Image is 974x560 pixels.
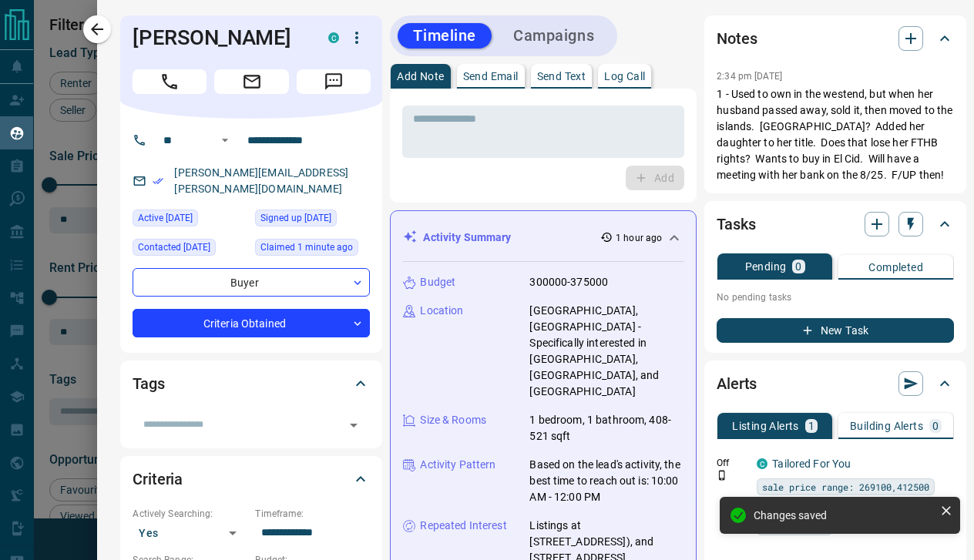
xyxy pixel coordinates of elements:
svg: Email Verified [153,176,163,186]
p: Send Email [463,71,519,82]
p: Activity Summary [423,230,511,246]
p: [GEOGRAPHIC_DATA], [GEOGRAPHIC_DATA] - Specifically interested in [GEOGRAPHIC_DATA], [GEOGRAPHIC_... [529,303,683,400]
div: Tasks [717,206,954,243]
p: 1 [808,421,814,431]
div: Tags [133,365,370,402]
p: 0 [795,261,801,272]
button: Open [216,131,234,149]
p: 0 [932,421,939,431]
p: 300000-375000 [529,274,608,290]
div: Activity Summary1 hour ago [403,223,683,252]
button: Timeline [398,23,492,49]
p: 1 - Used to own in the westend, but when her husband passed away, sold it, then moved to the isla... [717,86,954,183]
p: Based on the lead's activity, the best time to reach out is: 10:00 AM - 12:00 PM [529,457,683,505]
div: Yes [133,521,247,545]
div: Changes saved [754,509,934,521]
span: Contacted [DATE] [138,240,210,255]
div: Alerts [717,365,954,402]
p: Budget [420,274,455,290]
div: Notes [717,20,954,57]
h2: Notes [717,26,757,51]
p: Off [717,456,747,470]
div: condos.ca [757,458,767,469]
span: Active [DATE] [138,210,193,226]
p: Completed [868,262,923,273]
span: Email [214,69,288,94]
p: 1 bedroom, 1 bathroom, 408-521 sqft [529,412,683,444]
div: condos.ca [328,32,339,43]
span: Claimed 1 minute ago [260,240,353,255]
p: 2:34 pm [DATE] [717,71,782,82]
p: Pending [745,261,787,272]
a: Tailored For You [772,458,851,470]
a: [PERSON_NAME][EMAIL_ADDRESS][PERSON_NAME][DOMAIN_NAME] [174,166,348,195]
p: Add Note [397,71,444,82]
span: Signed up [DATE] [260,210,331,226]
p: Repeated Interest [420,518,506,534]
h2: Tags [133,371,164,396]
button: New Task [717,318,954,343]
h1: [PERSON_NAME] [133,25,305,50]
div: Criteria Obtained [133,309,370,337]
p: Actively Searching: [133,507,247,521]
p: Activity Pattern [420,457,495,473]
div: Tue Aug 12 2025 [255,239,370,260]
svg: Push Notification Only [717,470,727,481]
p: No pending tasks [717,286,954,309]
h2: Criteria [133,467,183,491]
div: Criteria [133,461,370,498]
h2: Alerts [717,371,757,396]
h2: Tasks [717,212,755,236]
div: Thu Aug 07 2025 [255,210,370,231]
span: Message [297,69,371,94]
p: Size & Rooms [420,412,486,428]
p: Location [420,303,463,319]
p: Send Text [537,71,586,82]
div: Thu Aug 07 2025 [133,239,247,260]
span: sale price range: 269100,412500 [762,479,929,495]
p: Building Alerts [850,421,923,431]
p: Timeframe: [255,507,370,521]
span: Call [133,69,207,94]
button: Campaigns [498,23,610,49]
p: 1 hour ago [616,231,662,245]
button: Open [343,414,364,436]
div: Buyer [133,268,370,297]
div: Fri Aug 08 2025 [133,210,247,231]
p: Log Call [604,71,645,82]
p: Listing Alerts [732,421,799,431]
